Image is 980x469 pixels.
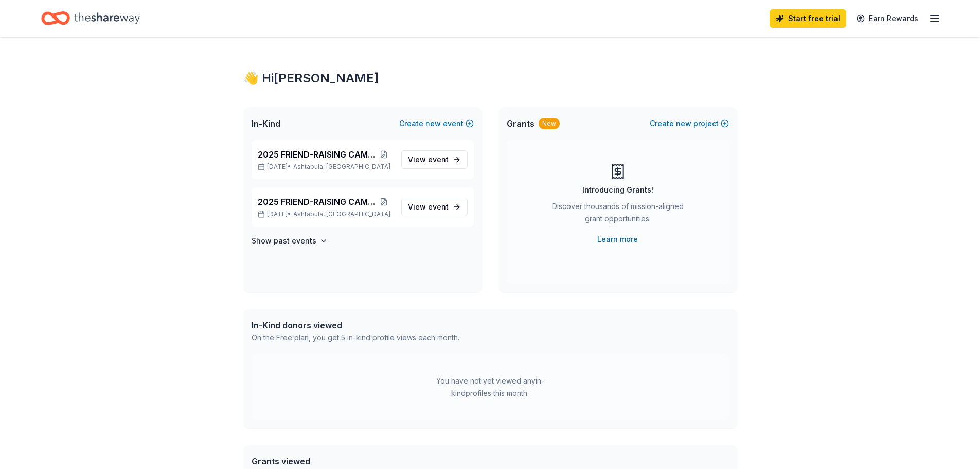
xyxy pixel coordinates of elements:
[428,155,449,164] span: event
[252,332,459,344] div: On the Free plan, you get 5 in-kind profile views each month.
[252,455,454,467] div: Grants viewed
[850,9,924,28] a: Earn Rewards
[401,150,468,169] a: View event
[252,235,328,247] button: Show past events
[41,6,140,30] a: Home
[425,117,441,130] span: new
[252,235,316,247] h4: Show past events
[252,117,280,130] span: In-Kind
[293,210,390,218] span: Ashtabula, [GEOGRAPHIC_DATA]
[258,163,393,171] p: [DATE] •
[252,319,459,332] div: In-Kind donors viewed
[258,148,375,161] span: 2025 FRIEND-RAISING CAMPAIGN
[293,163,390,171] span: Ashtabula, [GEOGRAPHIC_DATA]
[258,210,393,218] p: [DATE] •
[399,117,474,130] button: Createnewevent
[428,202,449,211] span: event
[582,184,653,196] div: Introducing Grants!
[408,153,449,166] span: View
[401,198,468,216] a: View event
[548,200,688,229] div: Discover thousands of mission-aligned grant opportunities.
[243,70,737,86] div: 👋 Hi [PERSON_NAME]
[426,375,555,399] div: You have not yet viewed any in-kind profiles this month.
[676,117,691,130] span: new
[650,117,729,130] button: Createnewproject
[408,201,449,213] span: View
[539,118,560,129] div: New
[597,233,638,246] a: Learn more
[770,9,846,28] a: Start free trial
[507,117,534,130] span: Grants
[258,196,375,208] span: 2025 FRIEND-RAISING CAMPAIGN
